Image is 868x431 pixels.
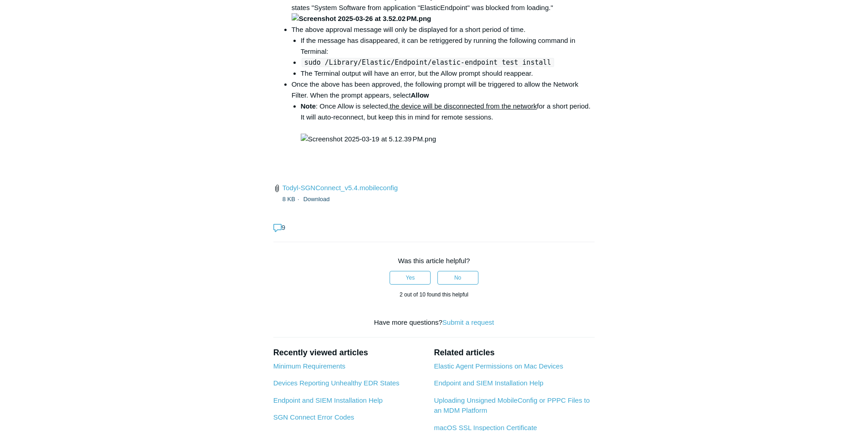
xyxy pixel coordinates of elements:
li: The Terminal output will have an error, but the Allow prompt should reappear. [301,68,595,79]
a: SGN Connect Error Codes [273,413,354,421]
span: the device will be disconnected from the network [390,102,537,110]
button: This article was not helpful [437,271,478,285]
a: Uploading Unsigned MobileConfig or PPPC Files to an MDM Platform [434,396,590,415]
li: If the message has disappeared, it can be retriggered by running the following command in Terminal: [301,35,595,57]
strong: Note [301,102,316,110]
a: Devices Reporting Unhealthy EDR States [273,379,400,387]
div: Have more questions? [273,317,595,328]
img: Screenshot 2025-03-26 at 3.52.02 PM.png [292,13,431,24]
li: Once the above has been approved, the following prompt will be triggered to allow the Network Fil... [292,79,595,145]
span: Was this article helpful? [398,257,470,265]
a: Todyl-SGNConnect_v5.4.mobileconfig [282,184,398,192]
a: Endpoint and SIEM Installation Help [434,379,543,387]
span: 9 [273,223,285,231]
li: : Once Allow is selected, for a short period. It will auto-reconnect, but keep this in mind for r... [301,101,595,145]
strong: Allow [411,91,429,99]
span: 2 out of 10 found this helpful [400,291,468,298]
a: Minimum Requirements [273,362,345,370]
h2: Related articles [434,347,595,359]
img: Screenshot 2025-03-19 at 5.12.39 PM.png [301,134,436,145]
li: The above approval message will only be displayed for a short period of time. [292,24,595,79]
span: 8 KB [282,196,302,203]
a: Endpoint and SIEM Installation Help [273,396,383,404]
a: Elastic Agent Permissions on Mac Devices [434,362,563,370]
code: sudo /Library/Elastic/Endpoint/elastic-endpoint test install [302,58,554,67]
button: This article was helpful [390,271,431,285]
a: Submit a request [442,318,494,326]
a: Download [303,196,330,203]
h2: Recently viewed articles [273,347,425,359]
